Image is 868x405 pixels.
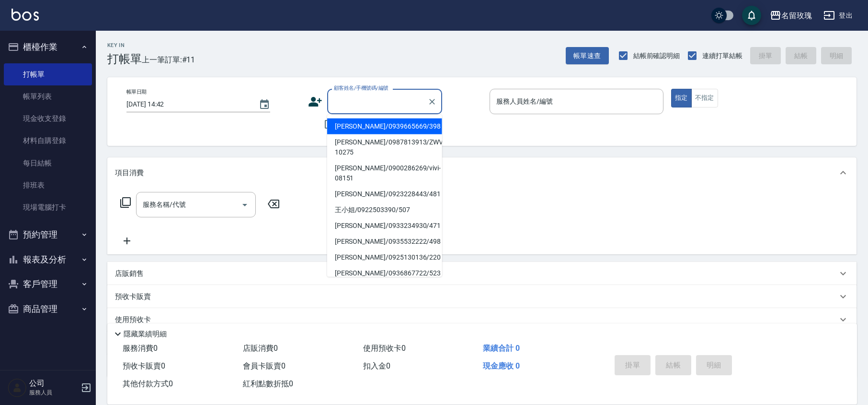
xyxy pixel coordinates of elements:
a: 排班表 [4,174,92,196]
button: 不指定 [691,89,718,107]
input: YYYY/MM/DD hh:mm [126,96,249,112]
li: [PERSON_NAME]/0939665669/398 [327,119,442,134]
h5: 公司 [29,379,78,388]
button: 商品管理 [4,297,92,322]
p: 店販銷售 [115,269,144,279]
p: 使用預收卡 [115,315,151,325]
button: 指定 [671,89,692,107]
p: 隱藏業績明細 [124,329,167,339]
button: 客戶管理 [4,272,92,297]
a: 現場電腦打卡 [4,196,92,218]
li: [PERSON_NAME]/0936867722/523 [327,265,442,281]
button: Open [237,197,252,213]
button: 登出 [820,7,857,24]
span: 預收卡販賣 0 [123,361,165,370]
div: 店販銷售 [107,262,857,285]
button: 預約管理 [4,222,92,247]
li: [PERSON_NAME]/0933234930/471 [327,218,442,234]
span: 店販消費 0 [243,344,278,353]
span: 結帳前確認明細 [633,51,680,61]
span: 服務消費 0 [123,344,158,353]
li: [PERSON_NAME]/0935532222/498 [327,234,442,250]
p: 服務人員 [29,388,78,397]
li: [PERSON_NAME]/0925130136/220 [327,250,442,265]
li: [PERSON_NAME]/0923228443/481 [327,186,442,202]
label: 顧客姓名/手機號碼/編號 [334,84,388,92]
button: Clear [425,95,439,108]
a: 現金收支登錄 [4,107,92,130]
div: 預收卡販賣 [107,285,857,308]
li: 王小姐/0922503390/507 [327,202,442,218]
label: 帳單日期 [126,88,147,95]
button: save [742,6,761,25]
a: 打帳單 [4,63,92,85]
img: Logo [11,9,39,21]
a: 材料自購登錄 [4,130,92,152]
span: 連續打單結帳 [702,51,742,61]
p: 預收卡販賣 [115,292,151,302]
button: 報表及分析 [4,247,92,272]
span: 現金應收 0 [483,361,520,370]
div: 名留玫瑰 [781,10,812,22]
button: 帳單速查 [566,47,609,65]
h2: Key In [107,42,142,48]
button: 櫃檯作業 [4,35,92,60]
p: 項目消費 [115,168,144,178]
img: Person [8,378,27,397]
a: 帳單列表 [4,85,92,107]
button: 名留玫瑰 [766,6,816,25]
a: 每日結帳 [4,152,92,174]
span: 其他付款方式 0 [123,379,173,388]
div: 項目消費 [107,157,857,188]
span: 上一筆訂單:#11 [142,54,195,66]
li: [PERSON_NAME]/0987813913/ZWVI-10275 [327,134,442,160]
li: [PERSON_NAME]/0900286269/vivi-08151 [327,160,442,186]
div: 使用預收卡 [107,308,857,331]
span: 使用預收卡 0 [363,344,406,353]
span: 紅利點數折抵 0 [243,379,293,388]
button: Choose date, selected date is 2025-10-06 [253,93,276,116]
span: 會員卡販賣 0 [243,361,286,370]
span: 扣入金 0 [363,361,390,370]
h3: 打帳單 [107,52,142,66]
span: 業績合計 0 [483,344,520,353]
